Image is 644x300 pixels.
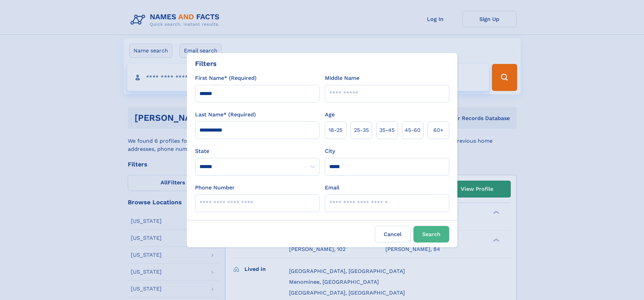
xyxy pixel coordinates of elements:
label: Age [325,111,335,119]
span: 35‑45 [379,126,395,134]
label: First Name* (Required) [195,74,257,82]
span: 25‑35 [354,126,369,134]
div: Filters [195,59,217,69]
span: 18‑25 [329,126,342,134]
button: Search [413,226,449,243]
label: Last Name* (Required) [195,111,256,119]
label: Middle Name [325,74,359,82]
label: Phone Number [195,184,235,192]
label: State [195,147,319,155]
span: 45‑60 [405,126,421,134]
span: 60+ [433,126,444,134]
label: City [325,147,335,155]
label: Email [325,184,339,192]
label: Cancel [375,226,411,243]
